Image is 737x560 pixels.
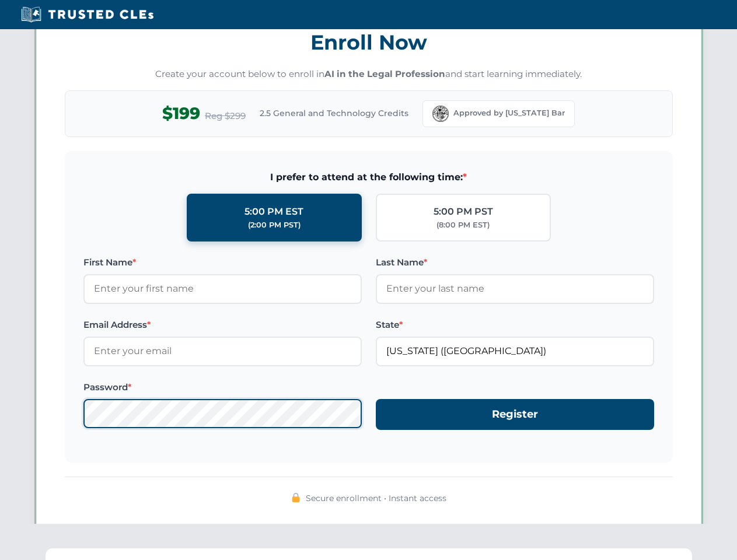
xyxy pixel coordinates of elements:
[65,68,673,81] p: Create your account below to enroll in and start learning immediately.
[376,399,654,430] button: Register
[162,100,200,127] span: $199
[291,493,301,502] img: 🔒
[83,318,362,332] label: Email Address
[83,274,362,303] input: Enter your first name
[65,24,673,61] h3: Enroll Now
[376,337,654,366] input: Florida (FL)
[244,204,303,219] div: 5:00 PM EST
[83,170,654,185] span: I prefer to attend at the following time:
[205,109,246,123] span: Reg $299
[434,204,493,219] div: 5:00 PM PST
[324,68,445,79] strong: AI in the Legal Profession
[248,219,301,231] div: (2:00 PM PST)
[376,256,654,269] label: Last Name
[306,492,446,505] span: Secure enrollment • Instant access
[436,219,490,231] div: (8:00 PM EST)
[376,274,654,303] input: Enter your last name
[18,6,157,23] img: Trusted CLEs
[83,337,362,366] input: Enter your email
[376,318,654,332] label: State
[83,380,362,394] label: Password
[432,106,449,122] img: Florida Bar
[260,107,408,120] span: 2.5 General and Technology Credits
[83,256,362,269] label: First Name
[453,107,565,119] span: Approved by [US_STATE] Bar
